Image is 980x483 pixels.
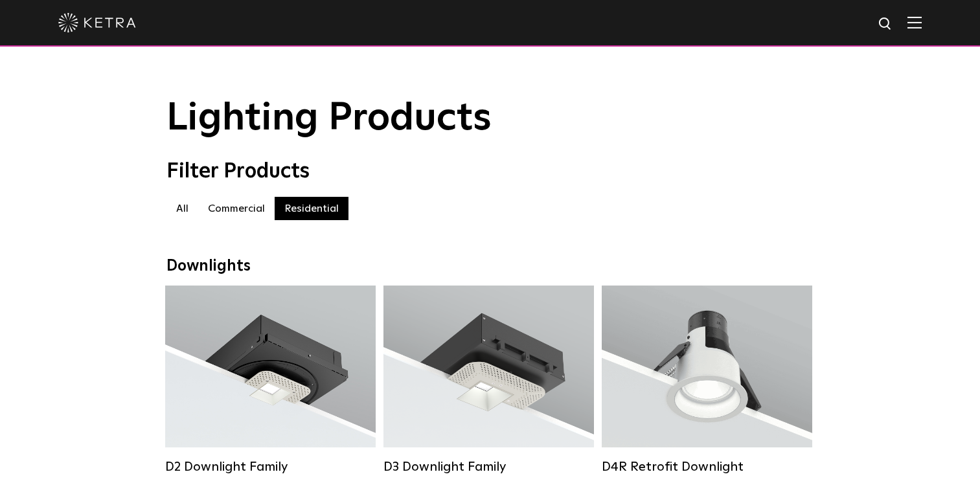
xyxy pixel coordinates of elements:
[166,99,492,138] span: Lighting Products
[58,13,136,32] img: ketra-logo-2019-white
[878,16,894,32] img: search icon
[166,257,814,276] div: Downlights
[166,197,198,220] label: All
[165,459,376,475] div: D2 Downlight Family
[602,459,812,475] div: D4R Retrofit Downlight
[383,286,594,475] a: D3 Downlight Family Lumen Output:700 / 900 / 1100Colors:White / Black / Silver / Bronze / Paintab...
[907,16,922,28] img: Hamburger%20Nav.svg
[602,286,812,475] a: D4R Retrofit Downlight Lumen Output:800Colors:White / BlackBeam Angles:15° / 25° / 40° / 60°Watta...
[275,197,348,220] label: Residential
[165,286,376,475] a: D2 Downlight Family Lumen Output:1200Colors:White / Black / Gloss Black / Silver / Bronze / Silve...
[383,459,594,475] div: D3 Downlight Family
[198,197,275,220] label: Commercial
[166,159,814,184] div: Filter Products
